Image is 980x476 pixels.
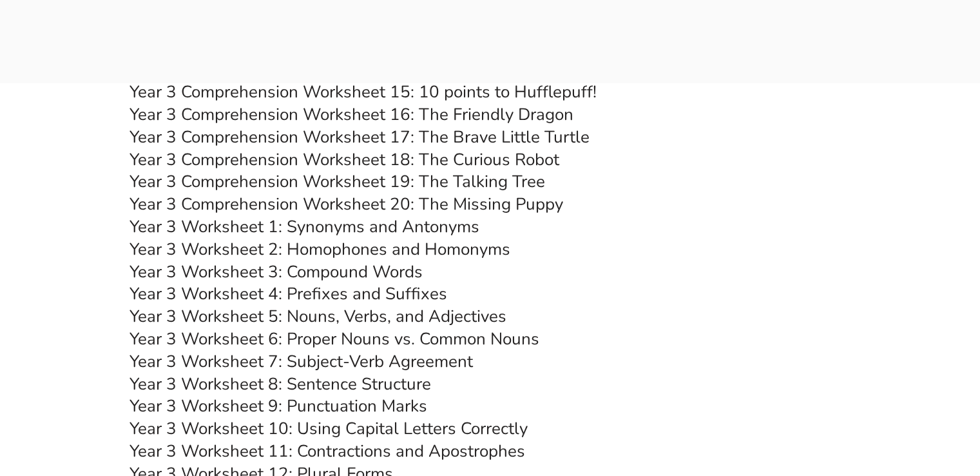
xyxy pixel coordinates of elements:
a: Year 3 Comprehension Worksheet 17: The Brave Little Turtle [130,126,590,148]
a: Year 3 Worksheet 4: Prefixes and Suffixes [130,283,447,305]
a: Year 3 Worksheet 7: Subject-Verb Agreement [130,350,473,373]
a: Year 3 Comprehension Worksheet 16: The Friendly Dragon [130,103,573,126]
a: Year 3 Comprehension Worksheet 15: 10 points to Hufflepuff! [130,81,597,103]
a: Year 3 Worksheet 5: Nouns, Verbs, and Adjectives [130,305,506,328]
a: Year 3 Worksheet 3: Compound Words [130,261,423,283]
a: Year 3 Worksheet 11: Contractions and Apostrophes [130,440,525,462]
iframe: Chat Widget [765,331,980,476]
a: Year 3 Worksheet 9: Punctuation Marks [130,395,427,417]
a: Year 3 Worksheet 8: Sentence Structure [130,373,431,395]
a: Year 3 Comprehension Worksheet 19: The Talking Tree [130,170,545,193]
a: Year 3 Comprehension Worksheet 18: The Curious Robot [130,148,559,171]
a: Year 3 Worksheet 2: Homophones and Homonyms [130,238,510,261]
a: Year 3 Worksheet 10: Using Capital Letters Correctly [130,417,528,440]
a: Year 3 Worksheet 1: Synonyms and Antonyms [130,215,479,238]
a: Year 3 Comprehension Worksheet 20: The Missing Puppy [130,193,563,215]
a: Year 3 Worksheet 6: Proper Nouns vs. Common Nouns [130,328,539,350]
